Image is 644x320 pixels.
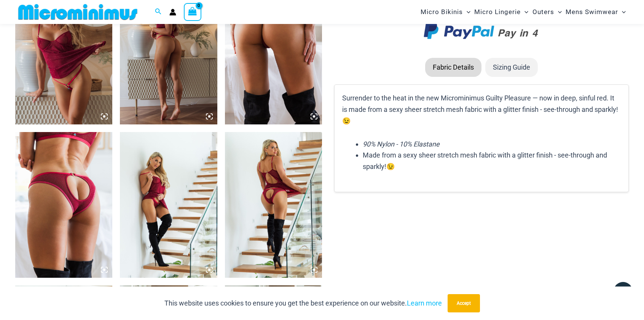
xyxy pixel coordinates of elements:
nav: Site Navigation [418,1,629,23]
p: This website uses cookies to ensure you get the best experience on our website. [164,298,442,309]
span: Micro Bikinis [421,2,463,22]
span: Menu Toggle [463,2,470,22]
span: Mens Swimwear [566,2,618,22]
a: OutersMenu ToggleMenu Toggle [531,2,564,22]
button: Accept [448,294,480,312]
img: Guilty Pleasures Red 1260 Slip 6045 Thong [120,132,217,278]
img: Guilty Pleasures Red 1260 Slip 6045 Thong [225,132,322,278]
img: Guilty Pleasures Red 6045 Thong [15,132,112,278]
a: Learn more [407,299,442,307]
span: 😉 [386,162,395,170]
li: Fabric Details [425,58,481,77]
em: 90% Nylon - 10% Elastane [363,140,440,148]
li: Sizing Guide [485,58,538,77]
span: Menu Toggle [521,2,528,22]
a: Mens SwimwearMenu ToggleMenu Toggle [564,2,628,22]
p: Surrender to the heat in the new Microminimus Guilty Pleasure — now in deep, sinful red. It is ma... [342,92,621,126]
span: Menu Toggle [554,2,562,22]
a: View Shopping Cart, empty [184,3,201,21]
span: Outers [532,2,554,22]
a: Micro BikinisMenu ToggleMenu Toggle [419,2,472,22]
span: Micro Lingerie [474,2,521,22]
a: Search icon link [155,7,162,17]
span: Menu Toggle [618,2,626,22]
a: Account icon link [169,9,176,16]
a: Micro LingerieMenu ToggleMenu Toggle [472,2,530,22]
img: MM SHOP LOGO FLAT [15,3,140,21]
li: Made from a sexy sheer stretch mesh fabric with a glitter finish - see-through and sparkly! [363,150,621,172]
